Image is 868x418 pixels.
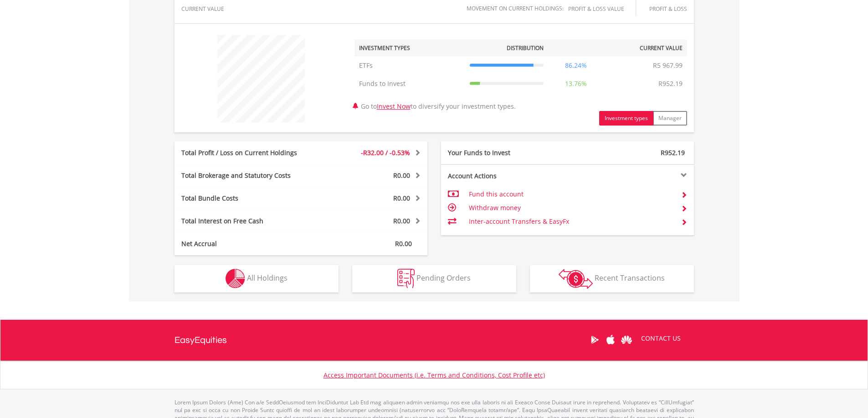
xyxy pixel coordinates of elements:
[181,6,236,12] div: CURRENT VALUE
[361,148,410,157] span: -R32.00 / -0.53%
[175,265,339,292] button: All Holdings
[587,326,603,354] a: Google Play
[175,194,322,203] div: Total Bundle Costs
[175,171,322,180] div: Total Brokerage and Statutory Costs
[175,239,322,248] div: Net Accrual
[648,56,687,75] td: R5 967.99
[619,326,635,354] a: Huawei
[393,171,410,180] span: R0.00
[647,6,687,12] div: Profit & Loss
[354,40,465,56] th: Investment Types
[469,187,673,201] td: Fund this account
[175,320,227,361] a: EasyEquities
[604,40,687,56] th: Current Value
[635,326,687,351] a: CONTACT US
[441,171,568,181] div: Account Actions
[559,269,593,289] img: transactions-zar-wht.png
[441,148,568,157] div: Your Funds to Invest
[175,148,322,157] div: Total Profit / Loss on Current Holdings
[395,239,412,248] span: R0.00
[548,56,604,75] td: 86.24%
[469,201,673,215] td: Withdraw money
[568,6,636,12] div: Profit & Loss Value
[247,273,288,283] span: All Holdings
[599,111,653,126] button: Investment types
[467,5,564,11] div: Movement on Current Holdings:
[469,215,673,228] td: Inter-account Transfers & EasyFx
[653,111,687,126] button: Manager
[397,269,415,288] img: pending_instructions-wht.png
[603,326,619,354] a: Apple
[416,273,471,283] span: Pending Orders
[393,217,410,225] span: R0.00
[530,265,694,292] button: Recent Transactions
[548,75,604,93] td: 13.76%
[354,56,465,75] td: ETFs
[226,269,245,288] img: holdings-wht.png
[348,30,694,126] div: Go to to diversify your investment types.
[352,265,516,292] button: Pending Orders
[324,371,545,379] a: Access Important Documents (i.e. Terms and Conditions, Cost Profile etc)
[595,273,665,283] span: Recent Transactions
[377,102,411,111] a: Invest Now
[507,44,544,52] div: Distribution
[654,75,687,93] td: R952.19
[354,75,465,93] td: Funds to Invest
[393,194,410,202] span: R0.00
[175,217,322,226] div: Total Interest on Free Cash
[661,148,685,157] span: R952.19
